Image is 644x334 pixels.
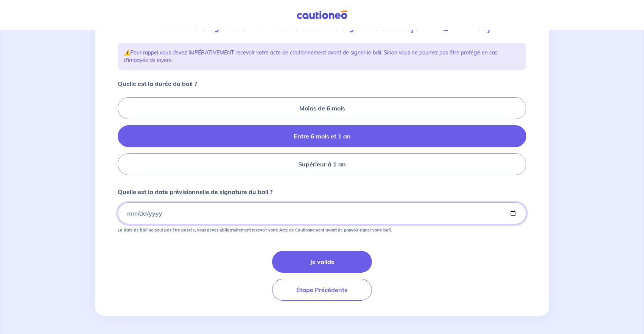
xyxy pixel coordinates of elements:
label: Moins de 6 mois [118,97,526,119]
em: Pour rappel vous devez IMPÉRATIVEMENT recevoir votre acte de cautionnement avant de signer le bai... [124,49,498,64]
p: ⚠️ [124,49,520,64]
img: Cautioneo [294,10,350,20]
input: contract-date-placeholder [118,202,526,224]
p: Quelle est la durée du bail ? [118,79,197,88]
p: Quelle est la date prévisionnelle de signature du bail ? [118,187,272,196]
strong: La date de bail ne peut pas être passée, vous devez obligatoirement recevoir votre Acte de Cautio... [118,227,392,233]
button: Étape Précédente [272,279,372,301]
label: Entre 6 mois et 1 an [118,125,526,147]
label: Supérieur à 1 an [118,153,526,175]
button: Je valide [272,251,372,273]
